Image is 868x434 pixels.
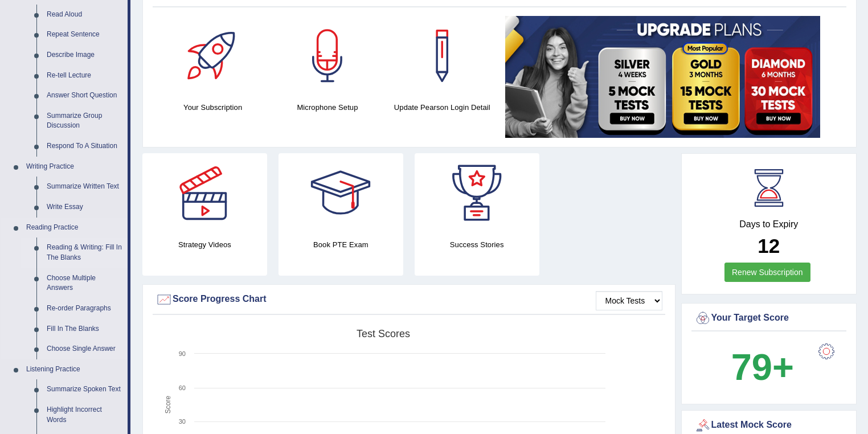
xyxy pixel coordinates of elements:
h4: Book PTE Exam [279,239,403,251]
a: Renew Subscription [724,263,810,282]
a: Highlight Incorrect Words [42,400,128,430]
h4: Update Pearson Login Detail [391,101,494,113]
a: Read Aloud [42,5,128,25]
h4: Days to Expiry [694,219,844,230]
text: 60 [179,384,186,391]
tspan: Test scores [357,328,410,339]
a: Describe Image [42,45,128,65]
a: Summarize Written Text [42,177,128,197]
text: 30 [179,418,186,425]
a: Re-tell Lecture [42,65,128,86]
a: Choose Single Answer [42,339,128,359]
a: Choose Multiple Answers [42,268,128,298]
a: Repeat Sentence [42,24,128,45]
a: Answer Short Question [42,85,128,106]
b: 79+ [731,346,794,388]
div: Score Progress Chart [155,291,662,308]
a: Respond To A Situation [42,136,128,157]
b: 12 [758,235,780,257]
a: Write Essay [42,197,128,218]
a: Summarize Group Discussion [42,106,128,136]
h4: Microphone Setup [276,101,379,113]
div: Your Target Score [694,310,844,327]
a: Re-order Paragraphs [42,298,128,319]
a: Reading & Writing: Fill In The Blanks [42,238,128,268]
h4: Your Subscription [161,101,264,113]
h4: Strategy Videos [142,239,267,251]
img: small5.jpg [505,16,820,138]
a: Listening Practice [21,359,128,380]
a: Reading Practice [21,218,128,238]
a: Fill In The Blanks [42,319,128,339]
div: Latest Mock Score [694,417,844,434]
a: Summarize Spoken Text [42,379,128,400]
h4: Success Stories [415,239,539,251]
tspan: Score [164,396,172,414]
text: 90 [179,350,186,357]
a: Writing Practice [21,157,128,177]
